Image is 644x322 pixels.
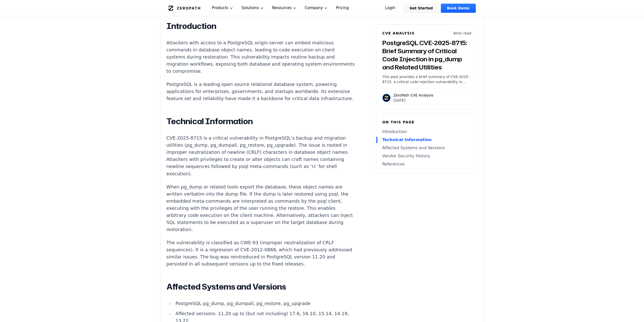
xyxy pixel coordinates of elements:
[167,81,355,102] p: PostgreSQL is a leading open source relational database system, powering applications for enterpr...
[393,93,433,98] p: ZeroPath CVE Analysis
[441,4,475,13] a: Book Demo
[167,21,355,31] h2: Introduction
[453,31,471,36] p: 8 min read
[167,116,355,126] h2: Technical Information
[382,120,471,125] h6: On this page
[167,39,355,75] p: Attackers with access to a PostgreSQL origin server can embed malicious commands in database obje...
[382,153,471,159] a: Vendor Security History
[382,31,415,36] h6: CVE Analysis
[382,129,471,135] a: Introduction
[167,239,355,268] p: The vulnerability is classified as CWE-93 (improper neutralization of CRLF sequences). It is a re...
[379,4,402,13] a: Login
[167,183,355,233] p: When pg_dump or related tools export the database, these object names are written verbatim into t...
[382,161,471,167] a: References
[382,137,471,143] a: Technical Information
[309,165,318,169] code: \!
[382,94,390,102] img: ZeroPath CVE Analysis
[382,39,471,71] h3: PostgreSQL CVE-2025-8715: Brief Summary of Critical Code Injection in pg_dump and Related Utilities
[167,135,355,177] p: CVE-2025-8715 is a critical vulnerability in PostgreSQL's backup and migration utilities (pg_dump...
[174,300,355,307] li: PostgreSQL pg_dump, pg_dumpall, pg_restore, pg_upgrade
[393,98,433,103] p: [DATE]
[382,145,471,151] a: Affected Systems and Versions
[167,282,355,292] h2: Affected Systems and Versions
[382,74,471,84] p: This post provides a brief summary of CVE-2025-8715, a critical code injection vulnerability in P...
[403,4,439,13] a: Get Started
